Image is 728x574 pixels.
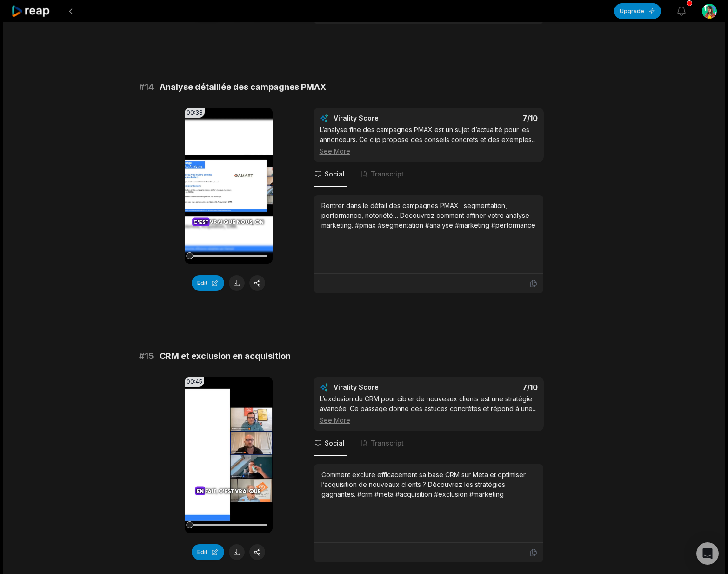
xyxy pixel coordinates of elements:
[371,169,404,179] span: Transcript
[325,169,345,179] span: Social
[160,350,291,363] span: CRM et exclusion en acquisition
[334,383,434,392] div: Virality Score
[438,383,538,392] div: 7 /10
[334,114,434,123] div: Virality Score
[314,431,544,456] nav: Tabs
[160,81,326,94] span: Analyse détaillée des campagnes PMAX
[192,275,224,291] button: Edit
[320,125,538,156] div: L’analyse fine des campagnes PMAX est un sujet d’actualité pour les annonceurs. Ce clip propose d...
[320,146,538,156] div: See More
[321,201,536,230] div: Rentrer dans le détail des campagnes PMAX : segmentation, performance, notoriété… Découvrez comme...
[321,470,536,499] div: Comment exclure efficacement sa base CRM sur Meta et optimiser l’acquisition de nouveaux clients ...
[192,544,224,560] button: Edit
[139,350,154,363] span: # 15
[438,114,538,123] div: 7 /10
[614,3,661,19] button: Upgrade
[185,108,273,264] video: Your browser does not support mp4 format.
[325,439,345,448] span: Social
[696,542,719,565] div: Open Intercom Messenger
[320,394,538,425] div: L’exclusion du CRM pour cibler de nouveaux clients est une stratégie avancée. Ce passage donne de...
[314,162,544,187] nav: Tabs
[185,377,273,533] video: Your browser does not support mp4 format.
[139,81,154,94] span: # 14
[371,439,404,448] span: Transcript
[320,415,538,425] div: See More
